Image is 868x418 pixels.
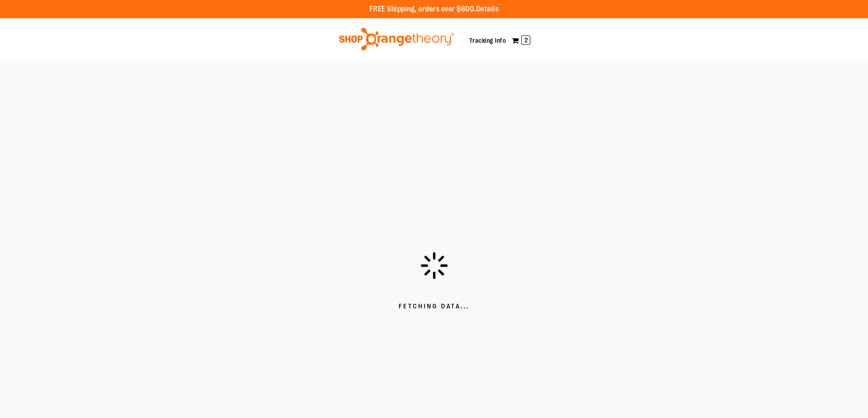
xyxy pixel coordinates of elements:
a: Details [476,5,499,13]
span: Fetching Data... [399,302,470,311]
span: 2 [521,35,530,45]
a: Tracking Info [469,37,506,44]
p: FREE Shipping, orders over $600. [370,4,499,15]
img: Shop Orangetheory [338,28,456,50]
